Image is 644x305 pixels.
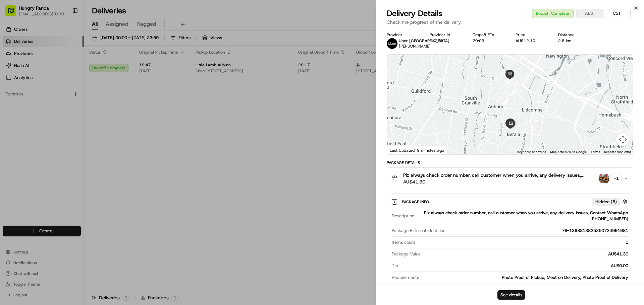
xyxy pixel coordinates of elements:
button: Start new chat [114,66,122,74]
span: Uber [GEOGRAPHIC_DATA] [399,38,449,44]
div: AU$0.00 [401,263,628,269]
span: Hidden ( 5 ) [595,199,617,205]
div: Past conversations [7,87,45,92]
div: 2.8 km [558,38,590,44]
span: Items count [392,239,415,245]
span: Package Value [392,251,421,257]
img: Bea Lacdao [7,97,17,108]
div: 2 [506,77,513,84]
button: Hidden (5) [592,198,629,206]
div: Provider [387,32,419,37]
div: 💻 [57,150,62,156]
span: 8月15日 [26,122,42,127]
img: 1736555255976-a54dd68f-1ca7-489b-9aae-adbdc363a1c4 [13,104,19,109]
button: D4250 [430,38,443,44]
img: Nash [7,7,20,20]
div: 1 [418,239,628,245]
div: 4 [502,97,509,105]
div: Last Updated: 9 minutes ago [387,146,447,154]
img: 1727276513143-84d647e1-66c0-4f92-a045-3c9f9f5dfd92 [14,64,26,76]
img: 1736555255976-a54dd68f-1ca7-489b-9aae-adbdc363a1c4 [7,64,19,76]
p: Check the progress of the delivery. [387,19,633,25]
button: photo_proof_of_pickup image+1 [599,174,621,183]
span: [PERSON_NAME] [399,44,431,49]
div: Start new chat [30,64,110,71]
div: Package Details [387,160,633,165]
span: [PERSON_NAME] [21,104,54,109]
span: Map data ©2025 Google [550,150,587,154]
img: photo_proof_of_pickup image [599,174,609,183]
span: Package External Identifier [392,228,445,234]
button: See all [104,86,122,94]
span: Plz always check order number, call customer when you arrive, any delivery issues, Contact WhatsA... [403,172,597,178]
a: 💻API Documentation [54,147,110,159]
input: Clear [17,43,111,50]
img: uber-new-logo.jpeg [387,38,397,49]
a: 📗Knowledge Base [4,147,54,159]
span: 8月19日 [59,104,75,109]
button: Plz always check order number, call customer when you arrive, any delivery issues, Contact WhatsA... [387,168,633,189]
div: Photo Proof of Pickup, Meet on Delivery, Photo Proof of Delivery [422,275,628,281]
button: See details [497,290,525,300]
span: API Documentation [63,150,108,156]
div: Plz always check order number, call customer when you arrive, any delivery issues, Contact WhatsA... [417,210,628,222]
div: AU$12.10 [516,38,548,44]
button: AEST [577,9,603,18]
div: Provider Id [430,32,462,37]
span: Description [392,213,414,219]
div: 76-1368813825250724991681 [447,228,628,234]
img: Google [389,146,411,154]
div: 📗 [7,150,12,156]
div: Dropoff ETA [473,32,505,37]
span: Requirements [392,275,419,281]
div: Price [516,32,548,37]
div: We're available if you need us! [30,71,92,76]
a: Report a map error [604,150,631,154]
div: AU$41.30 [423,251,628,257]
a: Terms (opens in new tab) [591,150,600,154]
button: Map camera controls [616,133,630,146]
span: Knowledge Base [13,150,51,156]
button: CST [603,9,630,18]
span: Delivery Details [387,8,442,19]
div: 20:03 [473,38,505,44]
p: Welcome 👋 [7,27,122,37]
span: • [56,104,58,109]
a: Open this area in Google Maps (opens a new window) [389,146,411,154]
span: • [22,122,24,127]
span: AU$41.30 [403,178,597,185]
span: Package Info [402,199,430,205]
a: Powered byPylon [47,166,81,171]
span: Tip [392,263,398,269]
div: Distance [558,32,590,37]
div: 1 [509,89,516,96]
div: + 1 [611,174,621,183]
button: Keyboard shortcuts [517,150,546,154]
div: Plz always check order number, call customer when you arrive, any delivery issues, Contact WhatsA... [387,189,633,293]
div: 3 [504,75,512,82]
span: Pylon [67,166,81,171]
